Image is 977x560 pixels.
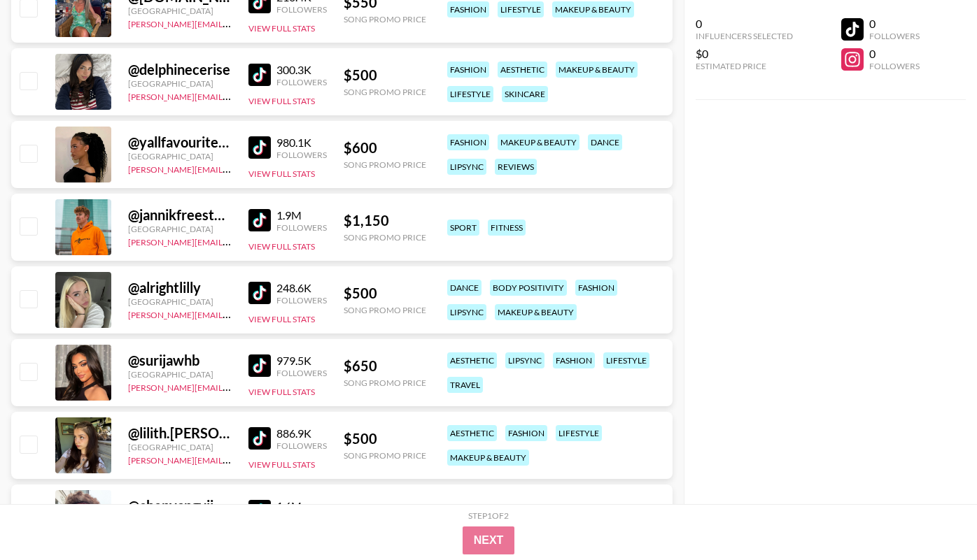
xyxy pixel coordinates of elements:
div: $ 500 [344,285,426,302]
a: [PERSON_NAME][EMAIL_ADDRESS][PERSON_NAME][DOMAIN_NAME] [128,161,402,175]
img: TikTok [248,209,271,231]
div: fashion [447,1,489,17]
div: lifestyle [498,1,544,17]
div: lifestyle [556,425,602,441]
button: Next [463,526,515,554]
div: sport [447,220,479,236]
a: [PERSON_NAME][EMAIL_ADDRESS][DOMAIN_NAME] [128,452,335,466]
div: lipsync [447,159,486,175]
div: fashion [447,134,489,150]
div: @ delphinecerise [128,61,232,78]
div: Followers [276,368,327,378]
div: 0 [869,17,920,31]
div: $0 [696,47,793,61]
div: 886.9K [276,426,327,440]
div: [GEOGRAPHIC_DATA] [128,224,232,234]
div: 1.6M [276,499,327,513]
div: $ 500 [344,66,426,84]
div: Followers [276,4,327,15]
div: 979.5K [276,354,327,368]
a: [PERSON_NAME][EMAIL_ADDRESS][DOMAIN_NAME] [128,16,335,29]
div: @ yallfavouritesagittarius [128,134,232,151]
div: aesthetic [447,352,497,368]
div: fitness [488,220,526,236]
a: [PERSON_NAME][EMAIL_ADDRESS][DOMAIN_NAME] [128,89,335,102]
div: @ surijawhb [128,352,232,369]
div: makeup & beauty [498,134,579,150]
div: lifestyle [603,352,649,368]
div: Song Promo Price [344,14,426,24]
div: reviews [495,159,537,175]
button: View Full Stats [248,387,315,397]
button: View Full Stats [248,241,315,252]
div: aesthetic [447,425,497,441]
div: @ lilith.[PERSON_NAME].xx [128,424,232,442]
div: Followers [276,77,327,87]
div: [GEOGRAPHIC_DATA] [128,151,232,161]
button: View Full Stats [248,168,315,179]
img: TikTok [248,427,271,450]
div: 248.6K [276,281,327,295]
div: Followers [276,150,327,160]
div: Song Promo Price [344,305,426,315]
div: makeup & beauty [552,1,634,17]
a: [PERSON_NAME][EMAIL_ADDRESS][DOMAIN_NAME] [128,380,335,393]
a: [PERSON_NAME][EMAIL_ADDRESS][DOMAIN_NAME] [128,234,335,247]
img: TikTok [248,64,271,86]
div: [GEOGRAPHIC_DATA] [128,78,232,89]
div: body positivity [490,280,567,296]
div: Song Promo Price [344,450,426,461]
div: 980.1K [276,136,327,150]
div: 0 [696,17,793,31]
div: makeup & beauty [556,62,638,78]
button: View Full Stats [248,459,315,470]
div: $ 700 [344,503,426,520]
div: makeup & beauty [447,450,529,466]
iframe: Drift Widget Chat Controller [907,490,960,543]
div: Influencers Selected [696,31,793,41]
div: @ jannikfreestyle [128,206,232,224]
div: lipsync [505,352,544,368]
div: travel [447,377,483,393]
div: Song Promo Price [344,159,426,170]
div: 1.9M [276,208,327,222]
img: TikTok [248,354,271,377]
button: View Full Stats [248,314,315,324]
div: fashion [553,352,595,368]
div: Followers [276,222,327,233]
div: dance [588,134,622,150]
div: Song Promo Price [344,378,426,388]
div: fashion [505,425,547,441]
div: [GEOGRAPHIC_DATA] [128,442,232,452]
button: View Full Stats [248,23,315,34]
div: dance [447,280,482,296]
div: Followers [276,295,327,306]
div: Song Promo Price [344,232,426,243]
div: fashion [447,62,489,78]
div: 300.3K [276,63,327,77]
div: $ 600 [344,139,426,157]
div: fashion [575,280,617,296]
div: Song Promo Price [344,87,426,97]
div: @ alrightlilly [128,279,232,296]
div: $ 500 [344,430,426,447]
div: lipsync [447,304,486,320]
div: [GEOGRAPHIC_DATA] [128,6,232,16]
div: Followers [869,31,920,41]
img: TikTok [248,136,271,159]
div: aesthetic [498,62,547,78]
div: Step 1 of 2 [468,510,509,521]
div: Estimated Price [696,61,793,71]
img: TikTok [248,282,271,304]
div: skincare [502,86,548,102]
div: Followers [869,61,920,71]
div: @ chenyangyii [128,497,232,515]
img: TikTok [248,500,271,522]
button: View Full Stats [248,96,315,106]
a: [PERSON_NAME][EMAIL_ADDRESS][PERSON_NAME][DOMAIN_NAME] [128,307,402,320]
div: makeup & beauty [495,304,577,320]
div: [GEOGRAPHIC_DATA] [128,369,232,380]
div: [GEOGRAPHIC_DATA] [128,296,232,307]
div: 0 [869,47,920,61]
div: $ 650 [344,357,426,375]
